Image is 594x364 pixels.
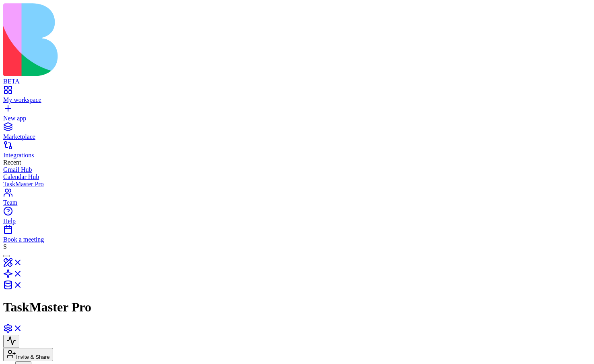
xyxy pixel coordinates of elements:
[3,199,591,206] div: Team
[3,159,21,166] span: Recent
[3,348,53,361] button: Invite & Share
[3,3,327,76] img: logo
[3,210,591,225] a: Help
[3,243,7,250] span: S
[3,115,591,122] div: New app
[3,173,591,181] a: Calendar Hub
[3,71,591,85] a: BETA
[3,192,591,206] a: Team
[3,96,591,104] div: My workspace
[3,300,591,315] h1: TaskMaster Pro
[3,181,591,188] a: TaskMaster Pro
[3,126,591,140] a: Marketplace
[3,108,591,122] a: New app
[3,89,591,104] a: My workspace
[3,78,591,85] div: BETA
[3,133,591,140] div: Marketplace
[3,166,591,173] a: Gmail Hub
[3,229,591,243] a: Book a meeting
[3,218,591,225] div: Help
[3,236,591,243] div: Book a meeting
[3,144,591,159] a: Integrations
[3,152,591,159] div: Integrations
